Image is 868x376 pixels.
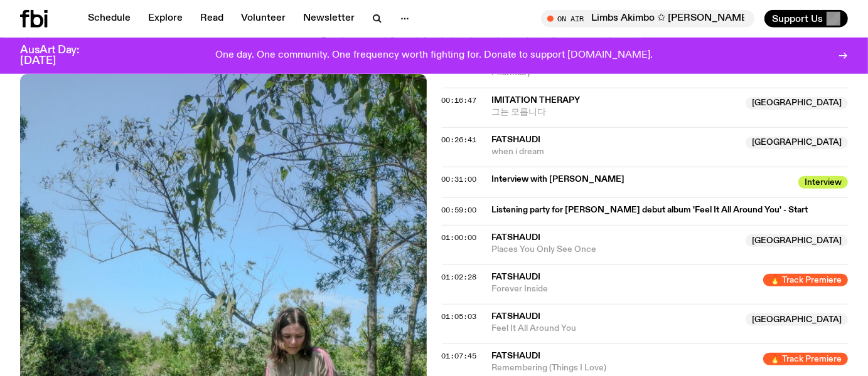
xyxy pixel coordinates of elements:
[442,174,477,184] span: 00:31:00
[492,352,541,360] span: Fatshaudi
[442,272,477,282] span: 01:02:28
[215,50,653,61] p: One day. One community. One frequency worth fighting for. Donate to support [DOMAIN_NAME].
[492,312,541,321] span: Fatshaudi
[492,233,541,242] span: Fatshaudi
[442,353,477,360] button: 01:07:45
[80,10,138,28] a: Schedule
[492,174,791,185] span: Interview with [PERSON_NAME]
[492,96,581,105] span: Imitation Therapy
[764,10,848,28] button: Support Us
[442,137,477,144] button: 00:26:41
[296,10,362,28] a: Newsletter
[233,10,293,28] a: Volunteer
[442,176,477,183] button: 00:31:00
[798,176,848,189] span: Interview
[442,351,477,361] span: 01:07:45
[442,135,477,145] span: 00:26:41
[193,10,231,28] a: Read
[442,234,477,241] button: 01:00:00
[763,274,848,286] span: 🔥 Track Premiere
[492,362,756,374] span: Remembering (Things I Love)
[492,107,739,118] span: 그는 모릅니다
[442,232,477,243] span: 01:00:00
[442,97,477,104] button: 00:16:47
[541,10,754,28] button: On AirLimbs Akimbo ✩ [PERSON_NAME] ✩
[20,45,100,66] h3: AusArt Day: [DATE]
[492,135,541,144] span: Fatshaudi
[442,95,477,105] span: 00:16:47
[746,97,848,110] span: [GEOGRAPHIC_DATA]
[492,146,739,158] span: when i dream
[492,323,739,335] span: Feel It All Around You
[746,234,848,247] span: [GEOGRAPHIC_DATA]
[442,311,477,321] span: 01:05:03
[141,10,190,28] a: Explore
[492,244,739,256] span: Places You Only See Once
[746,137,848,149] span: [GEOGRAPHIC_DATA]
[492,283,756,295] span: Forever Inside
[442,207,477,214] button: 00:59:00
[492,273,541,281] span: Fatshaudi
[442,274,477,281] button: 01:02:28
[442,313,477,320] button: 01:05:03
[746,313,848,326] span: [GEOGRAPHIC_DATA]
[442,205,477,215] span: 00:59:00
[772,13,823,24] span: Support Us
[492,204,841,216] span: Listening party for [PERSON_NAME] debut album 'Feel It All Around You' - Start
[763,353,848,365] span: 🔥 Track Premiere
